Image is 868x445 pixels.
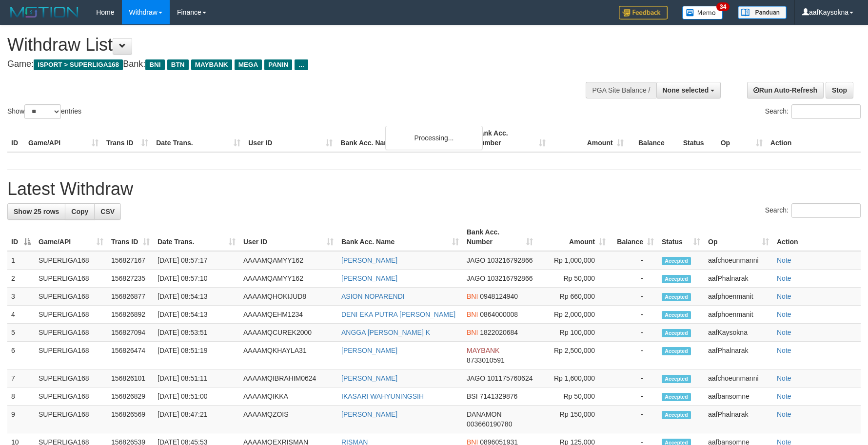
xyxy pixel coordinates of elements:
td: AAAAMQIBRAHIM0624 [239,369,337,387]
span: Copy 103216792866 to clipboard [487,256,533,264]
td: Rp 150,000 [537,406,610,433]
span: Accepted [662,329,691,337]
img: MOTION_logo.png [7,5,81,19]
span: PANIN [264,59,292,70]
span: Show 25 rows [14,208,59,215]
a: Note [777,410,791,418]
td: AAAAMQAMYY162 [239,270,337,288]
td: - [610,288,658,306]
td: 1 [7,251,35,270]
td: SUPERLIGA168 [35,288,107,306]
div: PGA Site Balance / [586,82,656,98]
td: 156826877 [107,288,154,306]
td: SUPERLIGA168 [35,324,107,342]
label: Show entries [7,104,81,119]
td: 156826569 [107,406,154,433]
span: 34 [716,2,730,11]
img: Feedback.jpg [619,6,668,19]
span: Accepted [662,275,691,283]
a: Note [777,392,791,400]
span: Copy 103216792866 to clipboard [487,274,533,282]
span: Accepted [662,311,691,319]
td: Rp 1,000,000 [537,251,610,270]
span: MAYBANK [191,59,232,70]
span: JAGO [467,374,485,382]
td: aafPhalnarak [704,342,773,369]
th: Action [767,124,861,152]
select: Showentries [24,104,61,119]
th: User ID: activate to sort column ascending [239,223,337,251]
td: SUPERLIGA168 [35,342,107,369]
a: [PERSON_NAME] [341,274,397,282]
span: BNI [467,310,478,318]
th: Status [679,124,717,152]
span: BNI [467,292,478,300]
td: [DATE] 08:51:00 [154,387,239,406]
td: [DATE] 08:53:51 [154,324,239,342]
a: Stop [826,82,853,98]
td: - [610,251,658,270]
th: ID [7,124,24,152]
span: Accepted [662,393,691,401]
a: ASION NOPARENDI [341,292,405,300]
td: 156826892 [107,306,154,324]
td: Rp 50,000 [537,387,610,406]
td: aafchoeunmanni [704,251,773,270]
a: Note [777,256,791,264]
span: ... [295,59,308,70]
td: aafphoenmanit [704,306,773,324]
span: BNI [467,329,478,336]
a: [PERSON_NAME] [341,256,397,264]
span: JAGO [467,256,485,264]
span: MEGA [235,59,262,70]
span: Accepted [662,257,691,265]
a: Note [777,347,791,354]
span: Copy 101175760624 to clipboard [487,374,533,382]
th: Date Trans. [152,124,244,152]
td: Rp 2,500,000 [537,342,610,369]
span: DANAMON [467,410,502,418]
input: Search: [791,104,861,119]
span: ISPORT > SUPERLIGA168 [34,59,123,70]
th: User ID [244,124,336,152]
td: 5 [7,324,35,342]
td: SUPERLIGA168 [35,406,107,433]
a: [PERSON_NAME] [341,410,397,418]
a: [PERSON_NAME] [341,347,397,354]
span: Copy 7141329876 to clipboard [479,392,517,400]
td: 3 [7,288,35,306]
span: BTN [167,59,189,70]
td: SUPERLIGA168 [35,369,107,387]
span: Accepted [662,293,691,301]
td: [DATE] 08:54:13 [154,306,239,324]
td: [DATE] 08:51:11 [154,369,239,387]
td: AAAAMQKHAYLA31 [239,342,337,369]
a: CSV [94,203,121,220]
a: Run Auto-Refresh [747,82,824,98]
th: Date Trans.: activate to sort column ascending [154,223,239,251]
h1: Latest Withdraw [7,179,861,199]
td: SUPERLIGA168 [35,387,107,406]
td: Rp 660,000 [537,288,610,306]
h4: Game: Bank: [7,59,569,69]
th: ID: activate to sort column descending [7,223,35,251]
td: AAAAMQCUREK2000 [239,324,337,342]
td: aafphoenmanit [704,288,773,306]
button: None selected [656,82,721,98]
td: Rp 100,000 [537,324,610,342]
span: Copy 0864000008 to clipboard [480,310,518,318]
td: - [610,342,658,369]
th: Amount [550,124,628,152]
td: - [610,306,658,324]
a: [PERSON_NAME] [341,374,397,382]
a: Show 25 rows [7,203,65,220]
a: ANGGA [PERSON_NAME] K [341,329,430,336]
td: 156826829 [107,387,154,406]
a: Note [777,329,791,336]
span: Accepted [662,347,691,355]
span: CSV [100,208,115,215]
td: 8 [7,387,35,406]
td: 156827167 [107,251,154,270]
label: Search: [765,203,861,218]
td: aafPhalnarak [704,406,773,433]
